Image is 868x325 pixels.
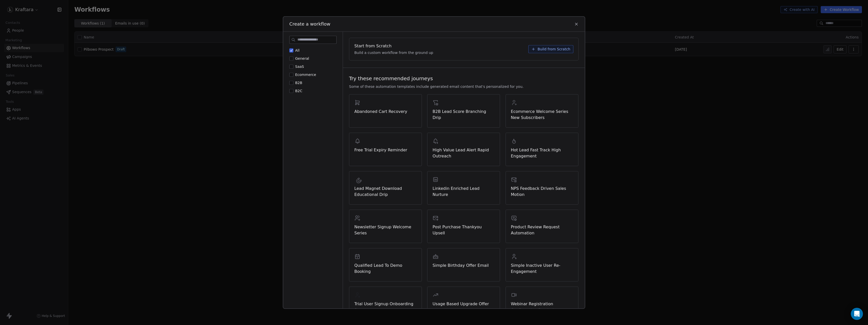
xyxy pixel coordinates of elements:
[349,75,433,82] span: Try these recommended journeys
[295,65,304,69] span: SaaS
[289,48,293,53] button: All
[289,21,330,27] span: Create a workflow
[289,88,293,93] button: B2C
[295,89,302,93] span: B2C
[511,301,573,313] span: Webinar Registration Confirmation Reminder
[354,186,417,198] span: Lead Magnet Download Educational Drip
[354,109,417,115] span: Abandoned Cart Recovery
[295,56,309,60] span: General
[354,50,433,55] span: Build a custom workflow from the ground up
[511,186,573,198] span: NPS Feedback Driven Sales Motion
[349,84,524,89] span: Some of these automation templates include generated email content that's personalized for you.
[528,45,573,53] button: Build from Scratch
[851,308,863,320] div: Open Intercom Messenger
[289,64,293,69] button: SaaS
[511,109,573,121] span: Ecommerce Welcome Series New Subscribers
[295,73,316,77] span: Ecommerce
[432,147,495,159] span: High Value Lead Alert Rapid Outreach
[511,147,573,159] span: Hot Lead Fast Track High Engagement
[511,224,573,236] span: Product Review Request Automation
[354,262,417,275] span: Qualified Lead To Demo Booking
[354,301,417,313] span: Trial User Signup Onboarding Sequence
[432,109,495,121] span: B2B Lead Score Branching Drip
[354,43,392,49] span: Start from Scratch
[511,262,573,275] span: Simple Inactive User Re-Engagement
[354,147,417,153] span: Free Trial Expiry Reminder
[289,56,293,61] button: General
[432,301,495,307] span: Usage Based Upgrade Offer
[295,48,299,52] span: All
[289,72,293,77] button: Ecommerce
[432,186,495,198] span: Linkedin Enriched Lead Nurture
[432,224,495,236] span: Post Purchase Thankyou Upsell
[354,224,417,236] span: Newsletter Signup Welcome Series
[537,47,570,52] span: Build from Scratch
[289,80,293,85] button: B2B
[295,81,302,85] span: B2B
[432,262,495,269] span: Simple Birthday Offer Email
